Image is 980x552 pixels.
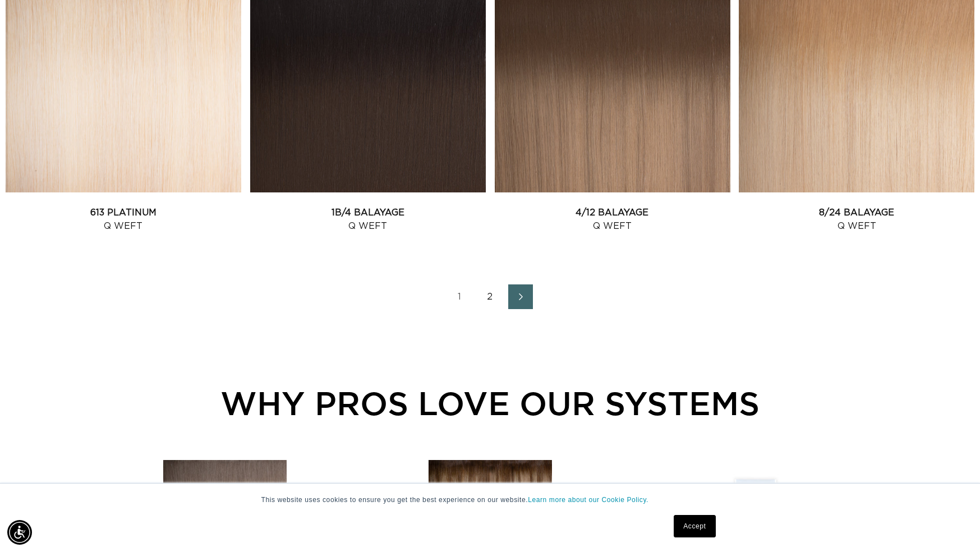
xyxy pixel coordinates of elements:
a: Accept [674,515,715,537]
a: Next page [508,284,533,309]
a: Page 2 [478,284,503,309]
nav: Pagination [6,284,974,309]
div: Accessibility Menu [7,520,32,545]
a: 613 Platinum Q Weft [6,206,241,233]
div: WHY PROS LOVE OUR SYSTEMS [67,379,913,427]
a: Learn more about our Cookie Policy. [528,496,648,504]
p: This website uses cookies to ensure you get the best experience on our website. [261,495,719,505]
iframe: Chat Widget [924,498,980,552]
a: 1B/4 Balayage Q Weft [250,206,486,233]
a: Page 1 [448,284,472,309]
a: 8/24 Balayage Q Weft [739,206,974,233]
a: 4/12 Balayage Q Weft [495,206,730,233]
